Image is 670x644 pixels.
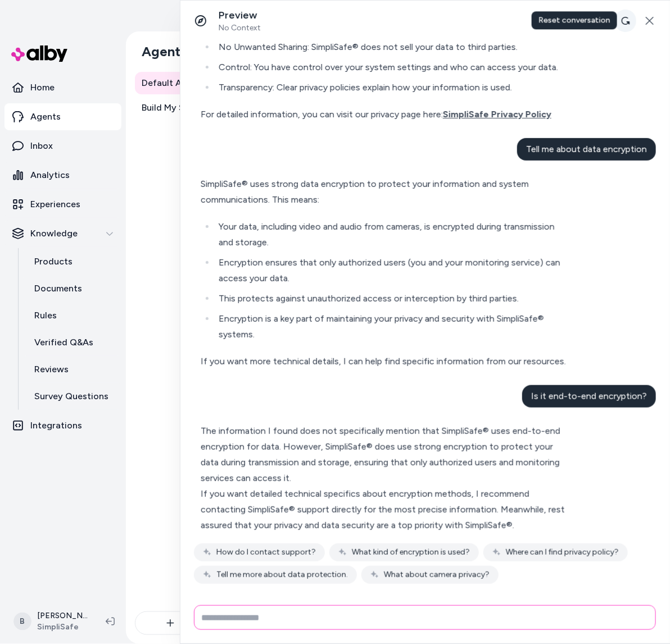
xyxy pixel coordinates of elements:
[194,566,357,584] button: Tell me more about data protection.
[215,60,566,75] li: Control: You have control over your system settings and who can access your data.
[215,39,566,55] li: No Unwanted Sharing: SimpliSafe® does not sell your data to third parties.
[215,291,566,307] li: This protects against unauthorized access or interception by third parties.
[531,391,647,401] span: Is it end-to-end encryption?
[201,354,566,369] div: If you want more technical details, I can help find specific information from our resources.
[215,255,566,286] li: Encryption ensures that only authorized users (you and your monitoring service) can access your d...
[219,9,261,22] p: Preview
[201,486,566,533] div: If you want detailed technical specifics about encryption methods, I recommend contacting SimpliS...
[483,543,628,561] button: Where can I find privacy policy?
[219,23,261,33] span: No Context
[443,109,551,120] span: SimpliSafe Privacy Policy
[201,107,566,122] div: For detailed information, you can visit our privacy page here:
[329,543,479,561] button: What kind of encryption is used?
[532,11,617,29] div: Reset conversation
[194,605,656,630] input: Write your prompt here
[215,311,566,342] li: Encryption is a key part of maintaining your privacy and security with SimpliSafe® systems.
[194,543,325,561] button: How do I contact support?
[215,219,566,250] li: Your data, including video and audio from cameras, is encrypted during transmission and storage.
[215,80,566,95] li: Transparency: Clear privacy policies explain how your information is used.
[201,176,566,208] div: SimpliSafe® uses strong data encryption to protect your information and system communications. Th...
[201,423,566,486] div: The information I found does not specifically mention that SimpliSafe® uses end-to-end encryption...
[361,566,499,584] button: What about camera privacy?
[526,144,647,154] span: Tell me about data encryption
